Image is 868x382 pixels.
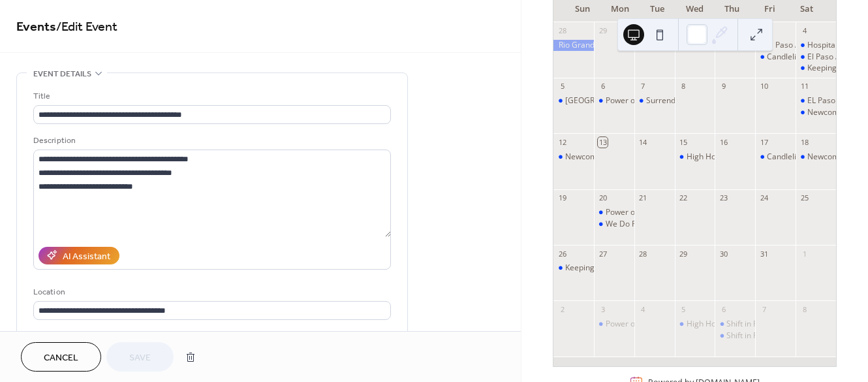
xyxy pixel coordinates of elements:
div: El Paso Area Technology Subcommittee Meeting [553,95,594,106]
div: 23 [719,193,728,203]
div: 2 [557,304,567,314]
div: 16 [719,137,728,147]
button: AI Assistant [39,247,119,264]
div: 4 [638,304,648,314]
div: 28 [638,249,648,259]
div: 30 [719,249,728,259]
div: 6 [598,82,608,91]
div: Power of Love Celebration Meeting [594,319,634,330]
div: Newcomers Celebration Meeting [796,107,836,118]
div: 10 [759,82,769,91]
span: Event details [33,67,91,81]
div: 3 [598,304,608,314]
div: Power of Love Celebration [606,207,701,218]
div: Power of Love Celebration Meeting [606,319,733,330]
div: Newcomers Virtual Celebration Meeting [565,151,711,163]
div: 11 [799,82,809,91]
div: Keeping It Simple Group's Meeting and a Meal [565,263,733,274]
div: 1 [799,249,809,259]
div: Candlelight-Get for Real Celebration Meeting [755,151,796,163]
div: High Hopes Celebration Meeting [687,319,805,330]
div: Candlelight-Get for Real Celebration Meeting [755,52,796,63]
div: 27 [598,249,608,259]
span: Cancel [44,351,78,365]
div: 25 [799,193,809,203]
div: 21 [638,193,648,203]
div: 29 [679,249,689,259]
div: 5 [679,304,689,314]
div: El Paso Area Public Relations Subcommittee Meeting [796,52,836,63]
div: Title [33,89,388,103]
div: Shift in Perspective Celebration Meeting [715,330,755,342]
a: Events [16,14,56,40]
div: 7 [759,304,769,314]
div: 17 [759,137,769,147]
div: 9 [719,82,728,91]
div: 18 [799,137,809,147]
div: El Paso Area P&P Meeting [755,40,796,51]
div: 29 [598,26,608,36]
div: Power of Love Celebration [594,207,634,218]
div: 7 [638,82,648,91]
div: High Hopes Speaker Meeting [675,151,715,163]
div: Power of Love Speaker Meeting [594,95,634,106]
div: Shift in Perspective Celebration Meeting [715,319,755,330]
div: 13 [598,137,608,147]
div: 28 [557,26,567,36]
div: 19 [557,193,567,203]
div: Surrender to Win Celebration Meeting [646,95,784,106]
div: Newcomers Celebration Meeting [796,151,836,163]
div: High Hopes Speaker Meeting [687,151,793,163]
button: Cancel [21,342,101,372]
div: Surrender to Win Celebration Meeting [634,95,675,106]
div: 6 [719,304,728,314]
div: Location [33,285,388,299]
div: High Hopes Celebration Meeting [675,319,715,330]
div: [GEOGRAPHIC_DATA] Subcommittee Meeting [565,95,731,106]
div: We Do Recover Celebration Meeting [594,219,634,230]
div: Description [33,134,388,148]
div: 8 [679,82,689,91]
div: 12 [557,137,567,147]
div: 22 [679,193,689,203]
div: AI Assistant [63,249,110,263]
div: Newcomers Virtual Celebration Meeting [553,151,594,163]
div: EL Paso ASC Meeting [796,95,836,106]
div: 5 [557,82,567,91]
div: 26 [557,249,567,259]
div: Keeping It Simple Group's Recovery through Fellowshipping [796,63,836,74]
div: 4 [799,26,809,36]
div: Hospitals & Institutions Subcommittee Meeting [796,40,836,51]
div: We Do Recover Celebration Meeting [606,219,737,230]
div: 14 [638,137,648,147]
div: Rio Grande Regional Convention XXXV [553,40,594,51]
div: 24 [759,193,769,203]
div: 20 [598,193,608,203]
span: / Edit Event [56,14,117,40]
div: Power of Love Speaker Meeting [606,95,721,106]
div: 8 [799,304,809,314]
div: 15 [679,137,689,147]
div: Keeping It Simple Group's Meeting and a Meal [553,263,594,274]
div: 31 [759,249,769,259]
